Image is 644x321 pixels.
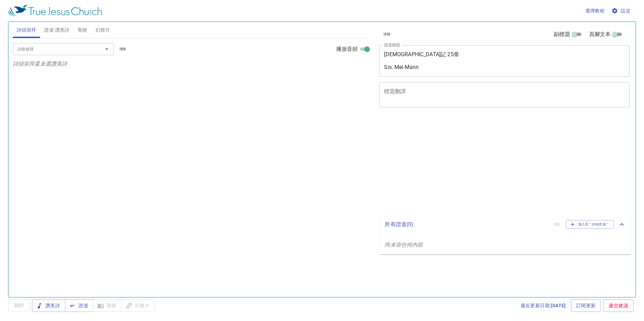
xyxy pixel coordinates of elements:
span: 證道 讚美詩 [44,26,69,34]
span: 清除 [383,31,390,37]
button: 清除 [115,45,130,53]
span: 訂閱更新 [576,301,596,310]
p: 所有證道 ( 0 ) [385,220,548,228]
a: 最近更新日期 [DATE] [518,299,569,312]
span: 聖經 [78,26,88,34]
span: 播放音頻 [336,45,358,53]
button: 證道 [65,299,94,312]
span: 清除 [119,46,126,52]
span: 詩頌崇拜 [17,26,36,34]
textarea: [DEMOGRAPHIC_DATA]記 25章 Sis. Mei-Mann [384,51,625,70]
a: 遞交建議 [603,299,634,312]
img: True Jesus Church [8,5,102,17]
i: 詩頌崇拜還未選讚美詩 [13,61,67,67]
i: 尚未存任何内容 [385,242,423,248]
button: 選擇教程 [583,5,608,17]
span: 加入至＂所有證道＂ [570,221,610,227]
span: 選擇教程 [585,7,605,15]
button: 清除 [379,30,394,38]
span: 副標題 [554,30,570,38]
span: 遞交建議 [609,301,628,310]
button: 讚美詩 [32,299,65,312]
span: 設定 [613,7,631,15]
div: 所有證道(0)清除加入至＂所有證道＂ [379,213,631,236]
span: 讚美詩 [37,301,60,310]
span: 頁腳文本 [589,30,611,38]
span: 證道 [70,301,88,310]
a: 訂閱更新 [571,299,601,312]
button: 設定 [610,5,633,17]
button: Open [102,44,111,54]
iframe: from-child [377,114,580,211]
button: 加入至＂所有證道＂ [566,220,614,229]
span: 幻燈片 [96,26,110,34]
span: 最近更新日期 [DATE] [521,301,566,310]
